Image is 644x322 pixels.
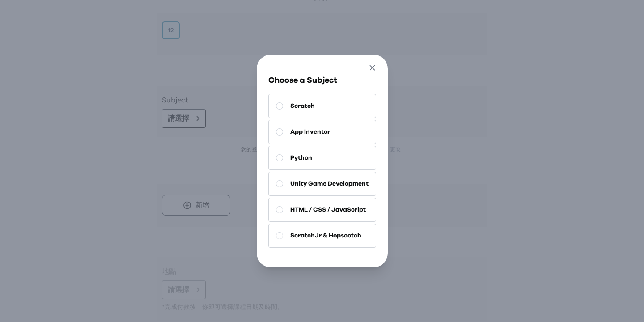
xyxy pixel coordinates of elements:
[268,74,376,87] h3: Choose a Subject
[290,231,361,240] span: ScratchJr & Hopscotch
[268,172,376,196] button: Unity Game Development
[268,224,376,248] button: ScratchJr & Hopscotch
[290,153,312,162] span: Python
[268,146,376,170] button: Python
[290,102,315,110] span: Scratch
[268,120,376,144] button: App Inventor
[268,94,376,118] button: Scratch
[290,205,366,214] span: HTML / CSS / JavaScript
[268,198,376,222] button: HTML / CSS / JavaScript
[290,127,330,136] span: App Inventor
[290,179,369,188] span: Unity Game Development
